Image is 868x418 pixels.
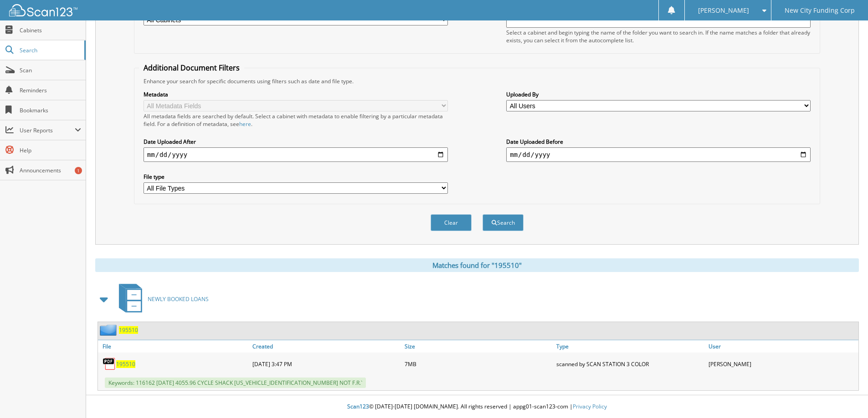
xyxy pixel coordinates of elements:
input: end [506,147,811,162]
a: Privacy Policy [573,403,607,410]
legend: Additional Document Filters [139,63,244,73]
span: Scan123 [347,403,369,410]
span: Bookmarks [20,106,81,114]
div: [PERSON_NAME] [706,355,858,373]
span: New City Funding Corp [785,8,855,13]
label: Date Uploaded After [144,138,448,146]
div: 1 [75,167,82,174]
label: Date Uploaded Before [506,138,811,146]
a: Created [250,340,402,353]
button: Clear [431,214,472,231]
button: Search [483,214,524,231]
iframe: Chat Widget [822,374,868,418]
span: Keywords: 116162 [DATE] 4055.96 CYCLE SHACK [US_VEHICLE_IDENTIFICATION_NUMBER] NOT F.R.` [105,378,366,388]
span: Help [20,146,81,154]
a: NEWLY BOOKED LOANS [113,281,209,317]
div: 7MB [402,355,555,373]
a: 195510 [119,326,138,334]
span: User Reports [20,126,75,134]
a: File [98,340,250,353]
div: Enhance your search for specific documents using filters such as date and file type. [139,77,815,85]
span: NEWLY BOOKED LOANS [148,295,209,303]
span: Search [20,46,80,54]
span: [PERSON_NAME] [698,8,749,13]
span: Scan [20,66,81,74]
span: Cabinets [20,26,81,34]
div: Select a cabinet and begin typing the name of the folder you want to search in. If the name match... [506,29,811,44]
img: PDF.png [103,357,116,371]
a: Type [554,340,706,353]
img: folder2.png [100,324,119,336]
span: Announcements [20,166,81,174]
div: © [DATE]-[DATE] [DOMAIN_NAME]. All rights reserved | appg01-scan123-com | [86,396,868,418]
img: scan123-logo-white.svg [9,4,77,16]
a: Size [402,340,555,353]
span: Reminders [20,86,81,94]
div: All metadata fields are searched by default. Select a cabinet with metadata to enable filtering b... [144,112,448,128]
label: File type [144,173,448,181]
a: here [239,120,251,128]
label: Metadata [144,91,448,98]
a: 195510 [116,360,135,368]
a: User [706,340,858,353]
div: scanned by SCAN STATION 3 COLOR [554,355,706,373]
div: [DATE] 3:47 PM [250,355,402,373]
div: Matches found for "195510" [95,258,859,272]
input: start [144,147,448,162]
label: Uploaded By [506,91,811,98]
